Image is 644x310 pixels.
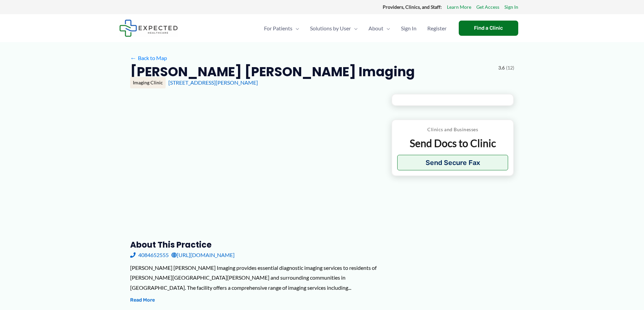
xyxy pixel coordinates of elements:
a: Get Access [476,3,499,11]
span: About [368,17,383,40]
a: Sign In [504,3,518,11]
a: AboutMenu Toggle [363,17,396,40]
span: ← [130,55,137,61]
span: Sign In [401,17,416,40]
span: Solutions by User [310,17,351,40]
button: Send Secure Fax [397,155,508,170]
a: Solutions by UserMenu Toggle [305,17,363,40]
div: [PERSON_NAME] [PERSON_NAME] Imaging provides essential diagnostic imaging services to residents o... [130,263,381,293]
a: Learn More [447,3,471,11]
p: Send Docs to Clinic [397,137,508,150]
span: (12) [506,63,514,72]
a: [URL][DOMAIN_NAME] [171,250,235,260]
a: Sign In [396,17,422,40]
span: Menu Toggle [292,17,299,40]
a: 4084652555 [130,250,169,260]
a: ←Back to Map [130,53,167,63]
strong: Providers, Clinics, and Staff: [383,4,442,10]
span: For Patients [264,17,292,40]
span: Menu Toggle [383,17,390,40]
a: Register [422,17,452,40]
div: Imaging Clinic [130,77,166,88]
span: 3.6 [498,63,505,72]
span: Register [427,17,447,40]
span: Menu Toggle [351,17,358,40]
a: [STREET_ADDRESS][PERSON_NAME] [168,79,258,86]
a: For PatientsMenu Toggle [259,17,305,40]
nav: Primary Site Navigation [259,17,452,40]
h3: About this practice [130,239,381,250]
button: Read More [130,296,155,304]
img: Expected Healthcare Logo - side, dark font, small [119,20,178,37]
h2: [PERSON_NAME] [PERSON_NAME] Imaging [130,63,415,80]
a: Find a Clinic [459,21,518,36]
p: Clinics and Businesses [397,125,508,134]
